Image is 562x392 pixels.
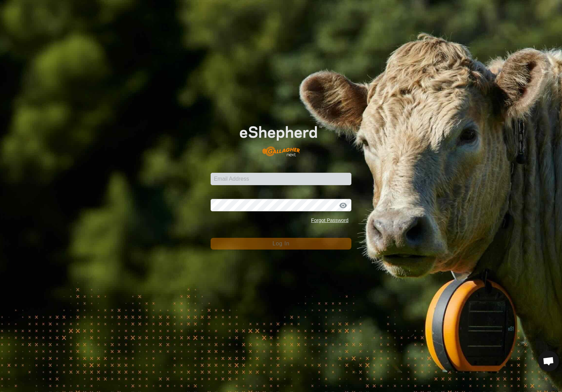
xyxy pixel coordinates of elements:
[538,351,559,371] div: Open chat
[225,114,337,162] img: E-shepherd Logo
[273,241,289,246] span: Log In
[211,238,351,250] button: Log In
[211,173,351,185] input: Email Address
[311,218,349,223] a: Forgot Password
